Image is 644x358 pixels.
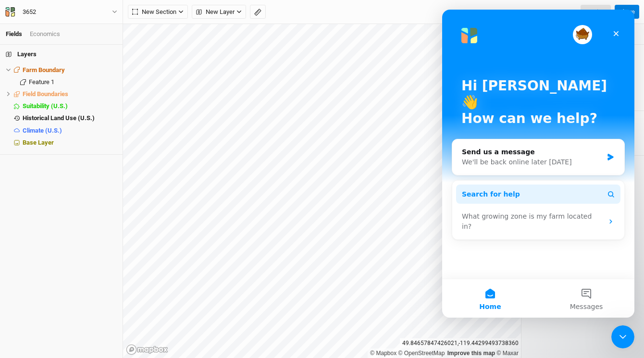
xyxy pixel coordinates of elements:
iframe: Intercom live chat [442,10,634,318]
div: Farm Boundary [23,66,117,74]
div: Suitability (U.S.) [23,102,117,110]
a: Improve this map [447,350,495,357]
div: 3652 [23,7,36,17]
button: Shortcut: M [250,5,266,19]
button: New Layer [192,5,246,19]
span: Suitability (U.S.) [23,102,68,110]
div: Field Boundaries [23,90,117,98]
div: Climate (U.S.) [23,127,117,135]
span: New Layer [196,7,235,17]
a: Fields [6,30,22,37]
button: Share [615,5,639,19]
a: Preview [581,5,611,19]
span: Feature 1 [29,78,54,86]
div: Economics [30,30,60,38]
span: New Section [132,7,176,17]
canvas: Map [123,24,521,358]
span: Field Boundaries [23,90,68,98]
span: Climate (U.S.) [23,127,62,134]
div: Historical Land Use (U.S.) [23,114,117,122]
a: OpenStreetMap [398,350,445,357]
button: 3652 [5,7,118,17]
div: Base Layer [23,139,117,147]
a: Maxar [496,350,519,357]
a: Mapbox [370,350,396,357]
span: Farm Boundary [23,66,65,74]
div: Feature 1 [29,78,117,86]
button: New Section [128,5,188,19]
div: 49.84657847426021 , -119.44299493738360 [400,338,521,348]
span: Base Layer [23,139,54,146]
a: Mapbox logo [126,344,168,355]
span: Historical Land Use (U.S.) [23,114,95,122]
iframe: Intercom live chat [611,325,634,348]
